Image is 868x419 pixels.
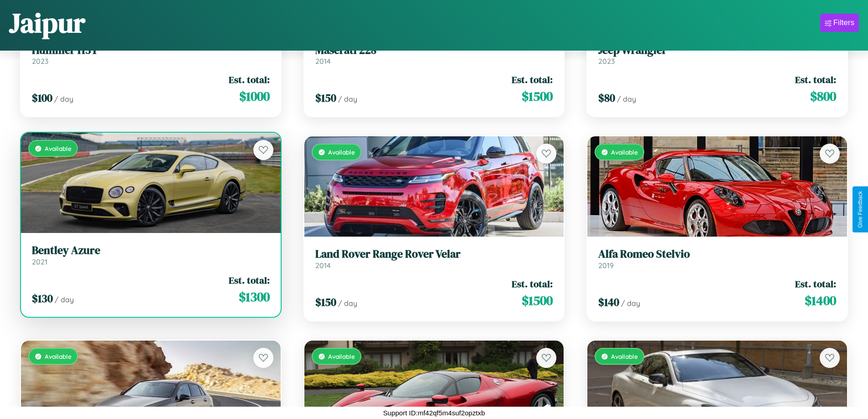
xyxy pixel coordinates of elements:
h3: Bentley Azure [32,244,270,257]
span: Est. total: [512,73,553,86]
span: / day [54,94,73,103]
span: $ 800 [810,87,836,105]
span: 2019 [598,261,614,270]
span: Available [45,145,72,152]
h1: Jaipur [9,4,85,41]
span: $ 1500 [522,87,553,105]
div: Filters [833,18,854,27]
h3: Alfa Romeo Stelvio [598,248,836,261]
span: Est. total: [795,73,836,86]
span: Est. total: [229,274,270,287]
span: / day [338,94,357,103]
a: Hummer H3T2023 [32,44,270,66]
span: $ 100 [32,90,52,105]
div: Give Feedback [857,191,863,228]
span: $ 1400 [805,291,836,310]
span: Available [611,148,638,156]
button: Filters [820,14,859,32]
span: / day [621,299,640,308]
span: / day [55,295,74,304]
a: Land Rover Range Rover Velar2014 [315,248,553,270]
span: 2023 [598,57,615,66]
span: 2021 [32,257,47,266]
p: Support ID: mf42qf5m4suf2opztxb [383,407,485,419]
span: Available [45,352,72,360]
span: Available [611,352,638,360]
span: $ 150 [315,90,336,105]
span: $ 150 [315,295,336,310]
a: Alfa Romeo Stelvio2019 [598,248,836,270]
a: Jeep Wrangler2023 [598,44,836,66]
a: Maserati 2282014 [315,44,553,66]
span: Available [328,148,355,156]
span: 2014 [315,261,331,270]
a: Bentley Azure2021 [32,244,270,266]
span: $ 1300 [239,288,270,306]
span: $ 140 [598,295,619,310]
span: $ 1000 [239,87,270,105]
span: $ 1500 [522,291,553,310]
span: / day [617,94,636,103]
span: $ 130 [32,291,53,306]
span: Available [328,352,355,360]
span: Est. total: [795,277,836,290]
h3: Land Rover Range Rover Velar [315,248,553,261]
span: 2014 [315,57,331,66]
span: Est. total: [229,73,270,86]
span: $ 80 [598,90,615,105]
span: 2023 [32,57,48,66]
span: / day [338,299,357,308]
span: Est. total: [512,277,553,290]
